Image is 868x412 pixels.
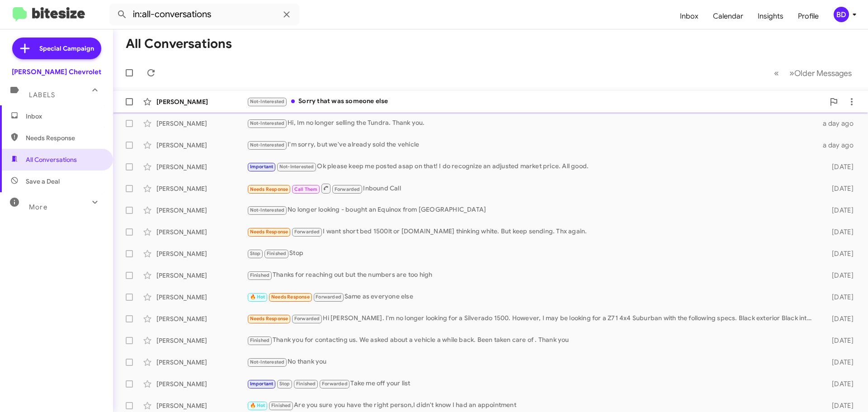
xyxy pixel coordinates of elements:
div: [PERSON_NAME] [156,249,247,258]
span: Important [250,164,274,170]
div: [PERSON_NAME] [156,206,247,215]
a: Insights [750,3,791,29]
span: Forwarded [292,228,322,237]
div: No thank you [247,357,817,367]
div: [PERSON_NAME] [156,162,247,171]
span: Not-Interested [250,359,285,365]
div: [DATE] [817,249,861,258]
span: Save a Deal [26,177,60,186]
span: » [789,67,794,79]
span: Finished [271,403,291,408]
span: Needs Response [250,316,288,322]
div: [PERSON_NAME] [156,358,247,367]
div: Ok please keep me posted asap on that! I do recognize an adjusted market price. All good. [247,161,817,172]
span: More [29,203,47,211]
div: Hi [PERSON_NAME]. I'm no longer looking for a Silverado 1500. However, I may be looking for a Z71... [247,313,817,324]
div: [DATE] [817,401,861,410]
div: Stop [247,248,817,259]
div: [PERSON_NAME] [156,314,247,323]
button: BD [826,7,858,22]
span: Forwarded [332,185,362,194]
div: [DATE] [817,227,861,237]
div: Thanks for reaching out but the numbers are too high [247,270,817,280]
span: Forwarded [320,380,349,388]
div: [DATE] [817,184,861,193]
div: Inbound Call [247,183,817,194]
a: Calendar [706,3,750,29]
span: Needs Response [271,294,310,300]
span: 🔥 Hot [250,294,265,300]
span: Finished [267,251,287,256]
div: [PERSON_NAME] [156,401,247,410]
div: BD [834,7,849,22]
span: Call Them [294,186,318,192]
span: Finished [296,381,316,387]
div: [PERSON_NAME] [156,379,247,388]
span: Needs Response [26,133,103,142]
div: No longer looking - bought an Equinox from [GEOGRAPHIC_DATA] [247,205,817,215]
span: Forwarded [292,315,322,323]
div: Hi, Im no longer selling the Tundra. Thank you. [247,118,817,128]
h1: All Conversations [126,37,232,51]
div: a day ago [817,141,861,150]
div: I want short bed 1500lt or [DOMAIN_NAME] thinking white. But keep sending. Thx again. [247,227,817,237]
span: Forwarded [314,293,344,302]
span: Finished [250,337,270,343]
div: [PERSON_NAME] [156,227,247,237]
span: Not-Interested [250,207,285,213]
div: [PERSON_NAME] [156,293,247,302]
div: a day ago [817,119,861,128]
div: [PERSON_NAME] [156,184,247,193]
div: [PERSON_NAME] Chevrolet [12,67,101,76]
div: Thank you for contacting us. We asked about a vehicle a while back. Been taken care of . Thank you [247,335,817,346]
div: [DATE] [817,162,861,171]
span: Not-Interested [279,164,314,170]
div: [PERSON_NAME] [156,271,247,280]
span: Important [250,381,274,387]
div: Same as everyone else [247,292,817,302]
span: Not-Interested [250,99,285,104]
div: [PERSON_NAME] [156,97,247,106]
a: Special Campaign [12,38,101,59]
a: Profile [791,3,826,29]
div: [DATE] [817,358,861,367]
span: Needs Response [250,229,288,235]
span: Older Messages [794,68,852,78]
span: Needs Response [250,186,288,192]
div: [DATE] [817,336,861,345]
nav: Page navigation example [769,64,857,82]
div: [DATE] [817,314,861,323]
span: Not-Interested [250,120,285,126]
span: 🔥 Hot [250,403,265,408]
div: [DATE] [817,293,861,302]
div: [DATE] [817,379,861,388]
div: [PERSON_NAME] [156,336,247,345]
div: Are you sure you have the right person,I didn't know I had an appointment [247,400,817,411]
div: [PERSON_NAME] [156,141,247,150]
div: I'm sorry, but we've already sold the vehicle [247,140,817,150]
div: Sorry that was someone else [247,96,825,107]
span: Not-Interested [250,142,285,148]
span: Labels [29,91,55,99]
span: All Conversations [26,155,77,164]
span: Stop [250,251,261,256]
span: Stop [279,381,290,387]
button: Next [784,64,857,82]
span: « [774,67,779,79]
div: [DATE] [817,206,861,215]
div: Take me off your list [247,379,817,389]
input: Search [109,4,299,25]
a: Inbox [673,3,706,29]
span: Special Campaign [39,44,94,53]
span: Inbox [26,112,103,121]
span: Finished [250,272,270,278]
div: [PERSON_NAME] [156,119,247,128]
button: Previous [769,64,784,82]
div: [DATE] [817,271,861,280]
